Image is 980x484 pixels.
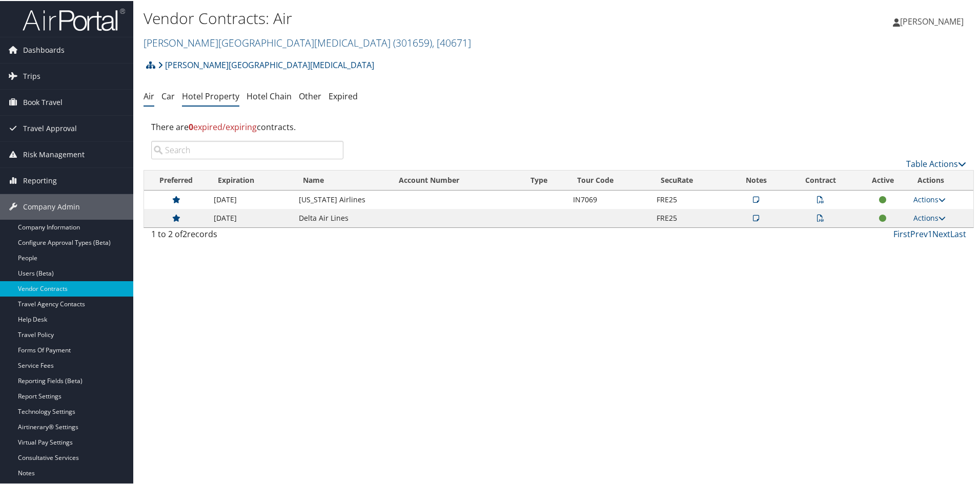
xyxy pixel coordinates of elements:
[913,194,946,203] a: Actions
[950,227,966,239] a: Last
[913,212,946,222] a: Actions
[23,193,80,219] span: Company Admin
[151,140,343,158] input: Search
[294,208,390,226] td: Delta Air Lines
[23,115,77,140] span: Travel Approval
[299,90,321,101] a: Other
[651,170,729,190] th: SecuRate: activate to sort column ascending
[209,170,294,190] th: Expiration: activate to sort column ascending
[900,15,964,26] span: [PERSON_NAME]
[390,170,521,190] th: Account Number: activate to sort column ascending
[182,90,239,101] a: Hotel Property
[189,120,257,132] span: expired/expiring
[521,170,568,190] th: Type: activate to sort column ascending
[432,35,471,49] span: , [ 40671 ]
[23,7,125,31] img: airportal-logo.png
[144,35,471,49] a: [PERSON_NAME][GEOGRAPHIC_DATA][MEDICAL_DATA]
[893,5,974,36] a: [PERSON_NAME]
[247,90,292,101] a: Hotel Chain
[189,120,193,132] strong: 0
[783,170,857,190] th: Contract: activate to sort column ascending
[209,190,294,208] td: [DATE]
[23,167,57,193] span: Reporting
[209,208,294,226] td: [DATE]
[158,54,374,74] a: [PERSON_NAME][GEOGRAPHIC_DATA][MEDICAL_DATA]
[144,7,697,28] h1: Vendor Contracts: Air
[910,227,928,239] a: Prev
[144,170,209,190] th: Preferred: activate to sort column descending
[151,227,343,244] div: 1 to 2 of records
[144,112,974,140] div: There are contracts.
[23,62,40,88] span: Trips
[651,190,729,208] td: FRE25
[294,190,390,208] td: [US_STATE] Airlines
[568,190,651,208] td: IN7069
[393,35,432,49] span: ( 301659 )
[908,170,973,190] th: Actions
[294,170,390,190] th: Name: activate to sort column ascending
[144,90,154,101] a: Air
[161,90,175,101] a: Car
[906,157,966,169] a: Table Actions
[23,36,65,62] span: Dashboards
[182,227,187,239] span: 2
[893,227,910,239] a: First
[932,227,950,239] a: Next
[928,227,932,239] a: 1
[651,208,729,226] td: FRE25
[729,170,783,190] th: Notes: activate to sort column ascending
[23,141,85,166] span: Risk Management
[23,89,63,114] span: Book Travel
[857,170,908,190] th: Active: activate to sort column ascending
[568,170,651,190] th: Tour Code: activate to sort column ascending
[329,90,358,101] a: Expired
